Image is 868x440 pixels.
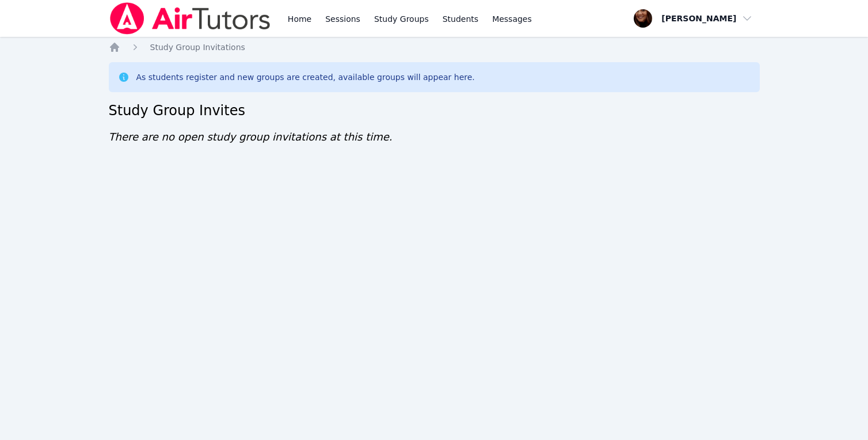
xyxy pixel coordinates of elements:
nav: Breadcrumb [109,41,760,53]
span: Messages [492,13,532,25]
img: Air Tutors [109,2,272,35]
a: Study Group Invitations [150,41,245,53]
span: There are no open study group invitations at this time. [109,131,393,143]
div: As students register and new groups are created, available groups will appear here. [136,71,475,83]
span: Study Group Invitations [150,43,245,52]
h2: Study Group Invites [109,101,760,120]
